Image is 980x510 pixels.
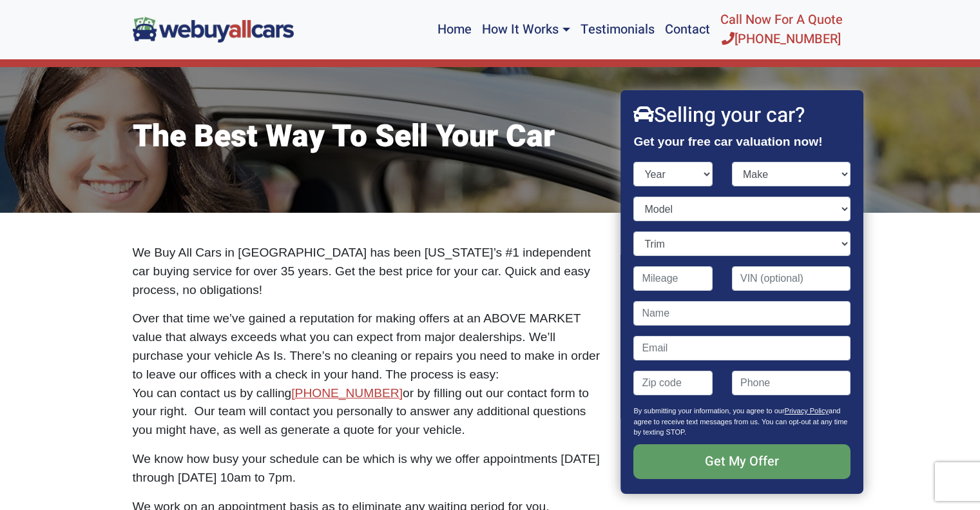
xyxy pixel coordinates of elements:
[634,406,850,444] p: By submitting your information, you agree to our and agree to receive text messages from us. You ...
[477,5,575,54] a: How It Works
[432,5,477,54] a: Home
[634,162,850,500] form: Contact form
[732,371,850,395] input: Phone
[133,309,603,440] p: Over that time we’ve gained a reputation for making offers at an ABOVE MARKET value that always e...
[575,5,660,54] a: Testimonials
[634,336,850,360] input: Email
[785,407,829,415] a: Privacy Policy
[634,444,850,479] input: Get My Offer
[291,386,403,400] a: [PHONE_NUMBER]
[133,17,294,42] img: We Buy All Cars in NJ logo
[133,450,603,487] p: We know how busy your schedule can be which is why we offer appointments [DATE] through [DATE] 10...
[133,119,603,156] h1: The Best Way To Sell Your Car
[660,5,715,54] a: Contact
[634,266,713,291] input: Mileage
[732,266,850,291] input: VIN (optional)
[634,103,850,128] h2: Selling your car?
[634,135,823,148] strong: Get your free car valuation now!
[133,244,603,299] p: We Buy All Cars in [GEOGRAPHIC_DATA] has been [US_STATE]’s #1 independent car buying service for ...
[634,371,713,395] input: Zip code
[634,301,850,326] input: Name
[715,5,848,54] a: Call Now For A Quote[PHONE_NUMBER]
